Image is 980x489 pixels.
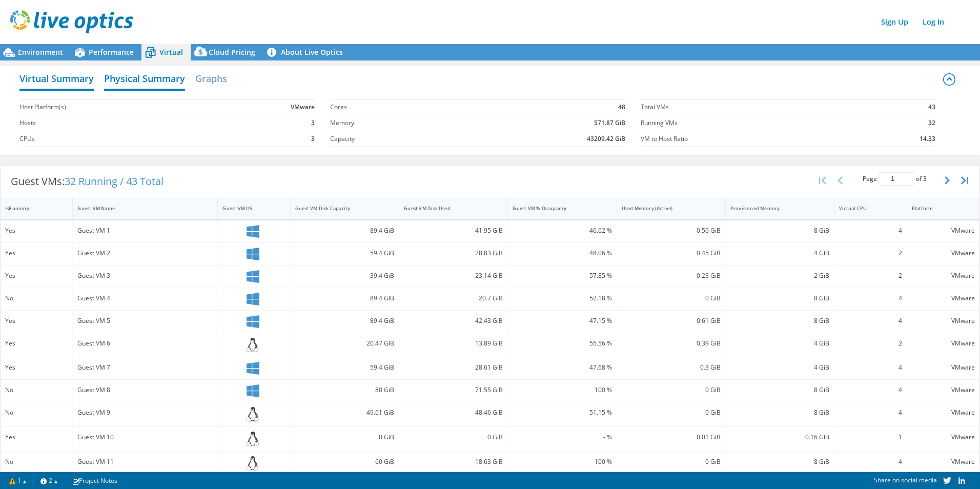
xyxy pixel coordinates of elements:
div: 8 GiB [730,456,829,467]
a: 2 [33,474,65,487]
div: 52.18 % [513,293,611,304]
div: Yes [5,432,68,443]
div: VMware [912,384,975,396]
div: No [5,293,68,304]
div: Used Memory (Active) [622,205,708,212]
span: Performance [89,47,134,57]
div: 4 [839,407,902,418]
div: Guest VM 4 [77,293,213,304]
div: 55.56 % [513,338,611,349]
div: IsRunning [5,205,55,212]
div: 4 [839,456,902,467]
div: 0.01 GiB [622,432,721,443]
div: 0 GiB [622,456,721,467]
h2: Graphs [195,68,227,89]
h2: Physical Summary [104,68,185,91]
div: VMware [912,315,975,327]
div: 57.85 % [513,270,611,281]
a: Log In [917,14,949,29]
div: 2 GiB [730,270,829,281]
label: Memory [330,118,459,128]
div: Guest VM 11 [77,456,213,467]
label: Capacity [330,134,459,144]
div: Guest VM 7 [77,362,213,373]
div: Guest VM Disk Capacity [295,205,382,212]
div: 8 GiB [730,315,829,327]
div: Guest VM Disk Used [404,205,491,212]
span: Virtual [159,47,183,57]
a: About Live Optics [263,44,351,60]
div: 2 [839,270,902,281]
div: VMware [912,225,975,236]
b: 32 [928,118,935,128]
span: Environment [18,47,63,57]
div: 4 [839,293,902,304]
div: 8 GiB [730,225,829,236]
div: VMware [912,456,975,467]
div: Guest VM % Occupancy [513,205,599,212]
span: 3 [923,174,927,183]
div: Guest VM 8 [77,384,213,396]
div: VMware [912,270,975,281]
div: 0 GiB [622,293,721,304]
div: VMware [912,362,975,373]
label: CPUs [19,134,221,144]
div: Platform [912,205,963,212]
div: 47.15 % [513,315,611,327]
div: 2 [839,248,902,259]
div: 8 GiB [730,293,829,304]
div: 60 GiB [295,456,394,467]
div: 28.83 GiB [404,248,503,259]
div: 59.4 GiB [295,362,394,373]
div: VMware [912,432,975,443]
div: 23.14 GiB [404,270,503,281]
div: No [5,456,68,467]
div: 0.39 GiB [622,338,721,349]
div: VMware [912,407,975,418]
label: Hosts [19,118,221,128]
div: 48.06 % [513,248,611,259]
div: 20.47 GiB [295,338,394,349]
div: Provisioned Memory [730,205,817,212]
div: Guest VM Name [77,205,200,212]
div: 4 [839,362,902,373]
div: 0 GiB [295,432,394,443]
div: Guest VM 2 [77,248,213,259]
div: Guest VM 6 [77,338,213,349]
div: 20.7 GiB [404,293,503,304]
div: 13.89 GiB [404,338,503,349]
div: 51.15 % [513,407,611,418]
div: 0.16 GiB [730,432,829,443]
div: 71.55 GiB [404,384,503,396]
div: 46.62 % [513,225,611,236]
div: 89.4 GiB [295,225,394,236]
span: Share on social media [874,476,937,484]
div: No [5,407,68,418]
div: 1 [839,432,902,443]
div: 0.61 GiB [622,315,721,327]
div: 80 GiB [295,384,394,396]
div: Guest VMs: [1,166,174,197]
div: 41.95 GiB [404,225,503,236]
div: 89.4 GiB [295,315,394,327]
b: 14.33 [920,134,935,144]
div: 4 GiB [730,338,829,349]
div: Guest VM 3 [77,270,213,281]
div: 28.61 GiB [404,362,503,373]
span: 32 Running / 43 Total [65,174,164,188]
span: Cloud Pricing [209,47,255,57]
div: 100 % [513,456,611,467]
div: 0.3 GiB [622,362,721,373]
div: 18.63 GiB [404,456,503,467]
div: 4 [839,384,902,396]
div: 0.45 GiB [622,248,721,259]
div: 49.61 GiB [295,407,394,418]
div: 8 GiB [730,384,829,396]
div: Guest VM 9 [77,407,213,418]
div: 4 [839,315,902,327]
div: 39.4 GiB [295,270,394,281]
div: 8 GiB [730,407,829,418]
img: live_optics_svg.svg [10,10,133,33]
b: 3 [311,134,315,144]
div: 47.68 % [513,362,611,373]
